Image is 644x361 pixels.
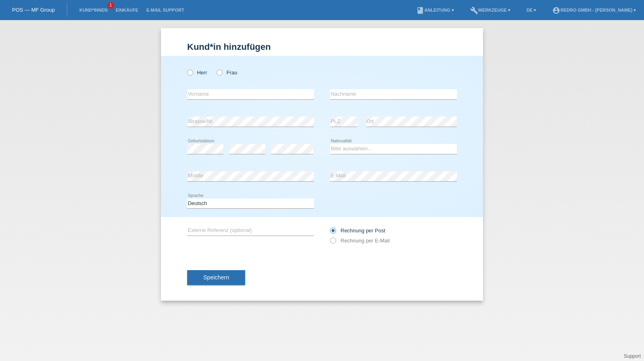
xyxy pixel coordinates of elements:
[187,70,207,76] label: Herr
[522,8,540,12] a: DE ▾
[142,8,188,12] a: E-Mail Support
[330,228,335,238] input: Rechnung per Post
[203,274,229,281] span: Speichern
[624,353,641,359] a: Support
[187,42,457,52] h1: Kund*in hinzufügen
[548,8,640,12] a: account_circleRedro GmbH - [PERSON_NAME] ▾
[111,8,142,12] a: Einkäufe
[75,8,111,12] a: Kund*innen
[217,70,222,75] input: Frau
[187,270,245,285] button: Speichern
[412,8,458,12] a: bookAnleitung ▾
[466,8,515,12] a: buildWerkzeuge ▾
[330,228,385,234] label: Rechnung per Post
[107,2,114,9] span: 1
[12,7,55,13] a: POS — MF Group
[470,6,478,14] i: build
[416,6,424,14] i: book
[330,238,335,248] input: Rechnung per E-Mail
[552,6,560,14] i: account_circle
[330,238,390,244] label: Rechnung per E-Mail
[217,70,237,76] label: Frau
[187,70,192,75] input: Herr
